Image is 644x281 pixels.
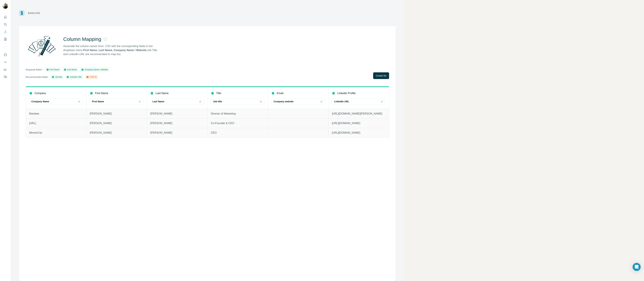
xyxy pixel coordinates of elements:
div: Enrich CSV [28,11,40,15]
button: Quick start [3,14,8,20]
button: Dashboard [3,66,8,73]
button: Feedback [3,74,8,80]
img: Surfe Illustration - Column Mapping [26,34,58,58]
p: [PERSON_NAME] [150,121,204,125]
p: Linkedin Profile [337,91,356,95]
div: CRM ID [86,76,97,79]
p: Company website [274,100,293,103]
p: LinkedIn URL [334,100,349,103]
p: CEO [211,131,264,135]
p: [PERSON_NAME] [150,112,204,116]
p: MentorCity [29,131,83,135]
p: [URL][DOMAIN_NAME] [332,121,386,125]
p: Company [35,91,46,95]
span: Create list [376,74,386,77]
div: Job title [52,76,62,79]
strong: First Name, Last Name, Company Name / Website. [83,49,147,52]
p: Director of Marketing [211,112,264,116]
p: [PERSON_NAME] [90,121,143,125]
img: Surfe Logo [19,10,25,16]
p: First Name [95,91,108,95]
p: Bambee [29,112,83,116]
div: First Name [46,68,60,71]
button: Use Surfe API [3,59,8,65]
button: Create list [373,72,389,79]
p: Company Name [31,100,49,103]
button: Use Surfe on LinkedIn [3,52,8,58]
p: [URL][DOMAIN_NAME] [332,131,386,135]
div: Open Intercom Messenger [633,263,641,271]
button: Enrich CSV [3,29,8,35]
p: Required fields*: [26,68,43,71]
p: [PERSON_NAME] [90,131,143,135]
p: Title [216,91,221,95]
p: [PERSON_NAME] [150,131,204,135]
img: Avatar [3,3,8,9]
p: Co-Founder & CEO [211,121,264,125]
p: Job title [213,100,222,103]
p: Last Name [152,100,164,103]
h2: Column Mapping [63,36,101,42]
div: LinkedIn URL [66,76,82,79]
button: Search [3,21,8,27]
p: Last Name [156,91,169,95]
p: Recommended fields: [26,75,48,79]
p: [URL] [29,121,83,125]
div: Last Name [64,68,77,71]
p: Associate the column names from. CSV with the corresponding fields in the dropdown menu: Job Titl... [63,44,160,56]
div: Company Name / Website [81,68,108,71]
p: Email [277,91,283,95]
p: First Name [92,100,104,103]
p: [PERSON_NAME] [90,112,143,116]
button: My lists [3,36,8,42]
p: [URL][DOMAIN_NAME][PERSON_NAME] [332,112,386,116]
